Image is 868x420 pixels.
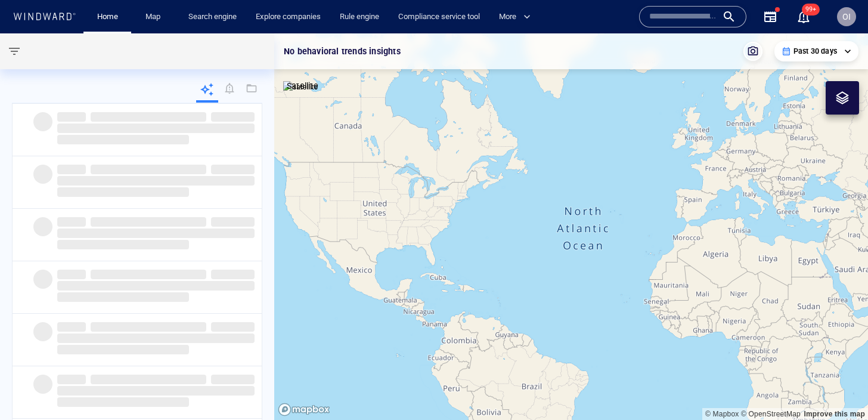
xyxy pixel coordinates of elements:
a: Mapbox [705,410,739,418]
span: ‌ [57,240,189,249]
a: Map feedback [804,410,865,418]
span: ‌ [57,292,189,302]
span: ‌ [57,386,255,396]
span: ‌ [91,165,206,174]
button: More [494,7,541,27]
span: ‌ [57,333,255,343]
a: 99+ [794,7,813,26]
span: ‌ [211,112,255,122]
canvas: Map [274,33,868,420]
span: ‌ [211,270,255,279]
span: ‌ [33,270,52,289]
span: ‌ [57,228,255,238]
a: Compliance service tool [393,7,485,27]
span: ‌ [57,187,189,197]
span: ‌ [91,112,206,122]
a: OpenStreetMap [741,410,801,418]
span: More [499,10,531,24]
span: ‌ [57,165,86,174]
a: Explore companies [251,7,325,27]
span: ‌ [57,112,86,122]
button: Home [88,7,126,27]
span: ‌ [211,165,255,174]
span: ‌ [33,112,52,131]
span: ‌ [33,165,52,184]
a: Home [92,7,123,27]
span: ‌ [57,375,86,384]
span: ‌ [33,322,52,341]
img: satellite [283,81,318,93]
div: Notification center [796,10,811,24]
span: ‌ [57,345,189,354]
span: ‌ [57,135,189,144]
span: ‌ [57,397,189,407]
button: Map [136,7,174,27]
span: ‌ [57,176,255,186]
span: ‌ [91,375,206,384]
span: ‌ [57,281,255,291]
span: ‌ [57,322,86,332]
a: Rule engine [335,7,384,27]
span: ‌ [33,217,52,236]
p: Past 30 days [793,46,837,57]
button: OI [835,5,858,29]
span: ‌ [57,270,86,279]
button: 99+ [796,10,811,24]
a: Search engine [184,7,241,27]
span: ‌ [57,123,255,133]
span: ‌ [91,217,206,227]
span: ‌ [91,270,206,279]
iframe: Chat [817,366,859,411]
div: Past 30 days [782,46,851,57]
p: Satellite [287,79,318,93]
span: ‌ [211,217,255,227]
a: Map [141,7,169,27]
span: ‌ [33,375,52,394]
a: Mapbox logo [278,403,330,416]
span: ‌ [211,375,255,384]
span: OI [842,12,851,21]
span: ‌ [57,217,86,227]
span: 99+ [802,4,820,16]
p: No behavioral trends insights [284,44,401,58]
span: ‌ [91,322,206,332]
span: ‌ [211,322,255,332]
